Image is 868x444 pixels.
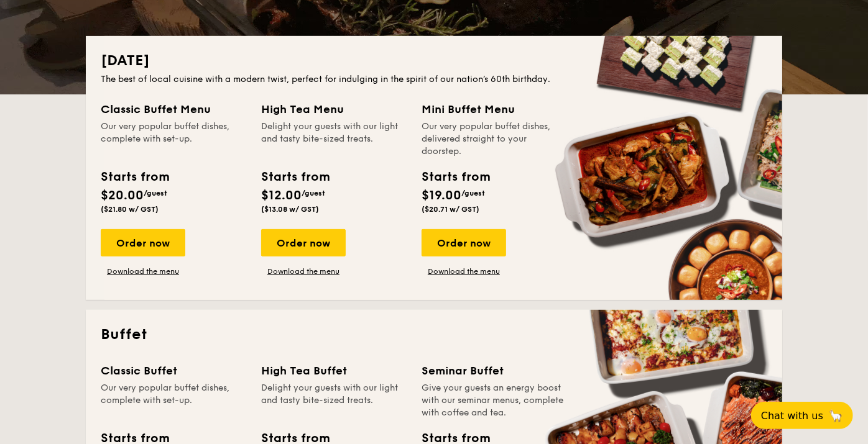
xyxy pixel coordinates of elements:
a: Download the menu [101,266,185,276]
a: Download the menu [261,266,346,276]
div: The best of local cuisine with a modern twist, perfect for indulging in the spirit of our nation’... [101,73,767,86]
span: 🦙 [828,409,843,423]
div: Give your guests an energy boost with our seminar menus, complete with coffee and tea. [422,382,567,419]
span: /guest [144,189,167,197]
span: ($13.08 w/ GST) [261,205,319,214]
div: Classic Buffet [101,362,246,379]
div: Order now [261,229,346,256]
div: Our very popular buffet dishes, complete with set-up. [101,382,246,419]
button: Chat with us🦙 [751,402,853,429]
div: Delight your guests with our light and tasty bite-sized treats. [261,120,407,158]
span: /guest [302,189,325,197]
div: Our very popular buffet dishes, complete with set-up. [101,120,246,158]
div: Delight your guests with our light and tasty bite-sized treats. [261,382,407,419]
a: Download the menu [422,266,506,276]
div: Classic Buffet Menu [101,101,246,118]
div: Seminar Buffet [422,362,567,379]
span: ($21.80 w/ GST) [101,205,159,214]
div: Starts from [101,168,169,186]
span: Chat with us [761,410,823,422]
div: High Tea Buffet [261,362,407,379]
div: Our very popular buffet dishes, delivered straight to your doorstep. [422,120,567,158]
span: $20.00 [101,188,144,203]
span: $12.00 [261,188,302,203]
span: /guest [461,189,485,197]
span: $19.00 [422,188,461,203]
span: ($20.71 w/ GST) [422,205,479,214]
div: Order now [101,229,185,256]
h2: Buffet [101,325,767,345]
h2: [DATE] [101,51,767,71]
div: Starts from [261,168,329,186]
div: Starts from [422,168,489,186]
div: Mini Buffet Menu [422,101,567,118]
div: High Tea Menu [261,101,407,118]
div: Order now [422,229,506,256]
